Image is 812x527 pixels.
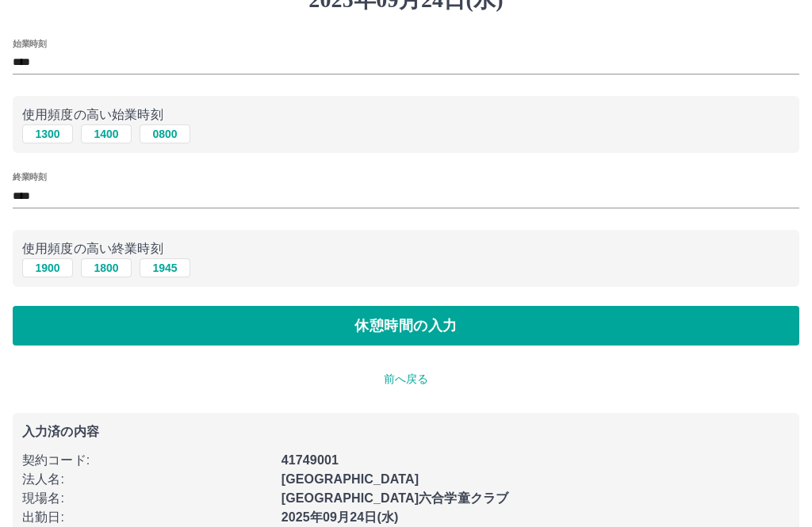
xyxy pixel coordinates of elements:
[22,451,272,470] p: 契約コード :
[81,124,132,143] button: 1400
[282,491,509,505] b: [GEOGRAPHIC_DATA]六合学童クラブ
[22,470,272,489] p: 法人名 :
[282,510,399,524] b: 2025年09月24日(水)
[22,426,790,438] p: 入力済の内容
[282,472,419,486] b: [GEOGRAPHIC_DATA]
[282,453,339,467] b: 41749001
[81,258,132,277] button: 1800
[22,258,73,277] button: 1900
[22,105,790,124] p: 使用頻度の高い始業時刻
[140,124,190,143] button: 0800
[22,239,790,258] p: 使用頻度の高い終業時刻
[13,306,799,346] button: 休憩時間の入力
[22,489,272,508] p: 現場名 :
[13,371,799,388] p: 前へ戻る
[140,258,190,277] button: 1945
[13,171,46,183] label: 終業時刻
[22,124,73,143] button: 1300
[22,508,272,527] p: 出勤日 :
[13,37,46,49] label: 始業時刻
